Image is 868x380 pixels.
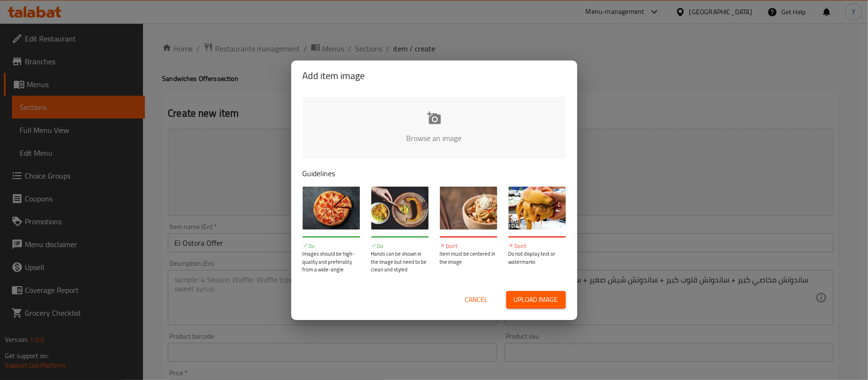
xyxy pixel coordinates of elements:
img: guide-img-4@3x.jpg [509,187,566,230]
span: Upload image [514,294,558,306]
p: Guidelines [303,168,566,179]
img: guide-img-1@3x.jpg [303,187,360,230]
button: Cancel [461,291,492,309]
img: guide-img-3@3x.jpg [440,187,497,230]
p: Don't [509,242,566,250]
p: Do [303,242,360,250]
span: Cancel [465,294,488,306]
h2: Add item image [303,68,566,83]
img: guide-img-2@3x.jpg [371,187,429,230]
p: Don't [440,242,497,250]
p: Hands can be shown in the image but need to be clean and styled [371,250,429,274]
p: Do [371,242,429,250]
p: Item must be centered in the image [440,250,497,266]
button: Upload image [506,291,566,309]
p: Do not display text or watermarks [509,250,566,266]
p: Images should be high-quality and preferably from a wide-angle [303,250,360,274]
